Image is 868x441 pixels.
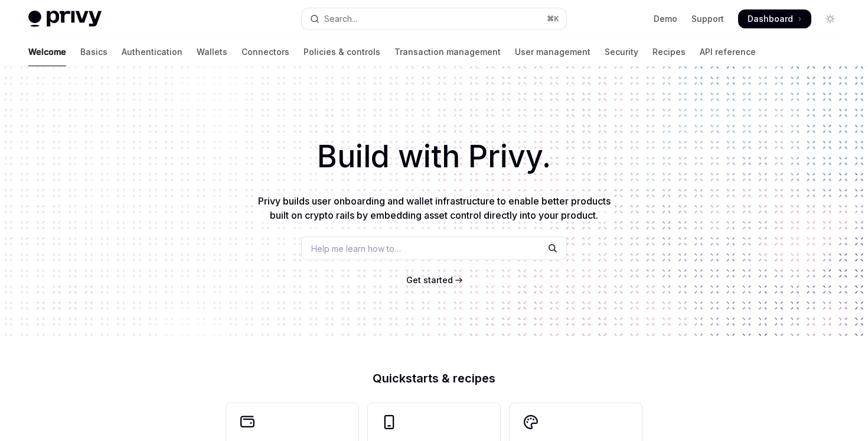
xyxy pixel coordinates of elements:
a: Dashboard [738,9,811,28]
a: Wallets [197,38,227,66]
h2: Quickstarts & recipes [226,372,642,384]
a: Basics [80,38,107,66]
div: Search... [324,12,357,26]
span: ⌘ K [547,14,559,24]
a: User management [515,38,590,66]
span: Get started [406,275,453,285]
span: Dashboard [748,13,793,25]
a: Transaction management [394,38,501,66]
a: Recipes [652,38,686,66]
a: Welcome [28,38,66,66]
a: Connectors [242,38,289,66]
span: Privy builds user onboarding and wallet infrastructure to enable better products built on crypto ... [258,195,611,221]
a: Security [605,38,638,66]
button: Open search [302,8,566,30]
a: Support [691,13,724,25]
img: light logo [28,11,102,27]
a: Demo [654,13,677,25]
span: Help me learn how to… [311,242,401,255]
a: API reference [700,38,756,66]
a: Get started [406,274,453,286]
a: Policies & controls [304,38,380,66]
button: Toggle dark mode [821,9,840,28]
h1: Build with Privy. [19,134,849,180]
a: Authentication [122,38,182,66]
